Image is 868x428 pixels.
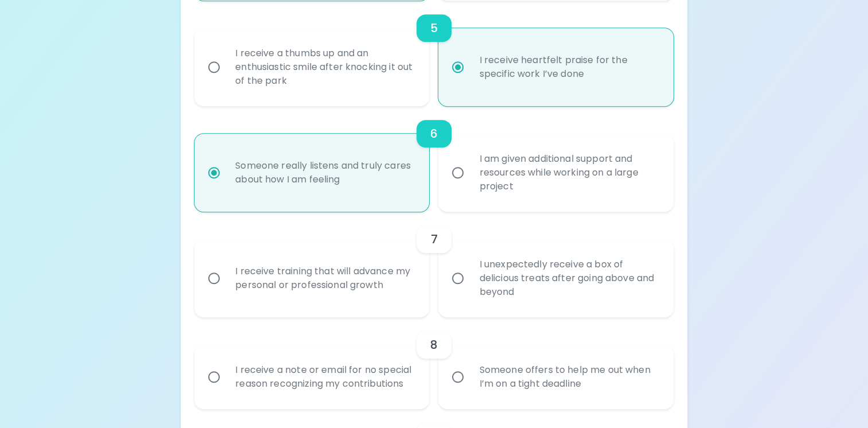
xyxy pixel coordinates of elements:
div: Someone offers to help me out when I’m on a tight deadline [470,349,667,404]
div: choice-group-check [194,106,674,212]
h6: 6 [430,124,438,143]
div: I receive training that will advance my personal or professional growth [226,251,423,306]
div: I am given additional support and resources while working on a large project [470,138,667,207]
div: I receive a thumbs up and an enthusiastic smile after knocking it out of the park [226,33,423,102]
div: Someone really listens and truly cares about how I am feeling [226,145,423,200]
div: I receive a note or email for no special reason recognizing my contributions [226,349,423,404]
div: choice-group-check [194,1,674,106]
div: choice-group-check [194,212,674,317]
h6: 8 [430,336,438,354]
div: I unexpectedly receive a box of delicious treats after going above and beyond [470,244,667,313]
h6: 5 [430,19,438,37]
div: I receive heartfelt praise for the specific work I’ve done [470,40,667,95]
h6: 7 [430,230,437,248]
div: choice-group-check [194,317,674,409]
